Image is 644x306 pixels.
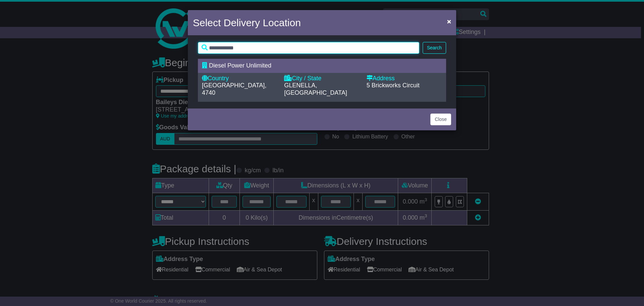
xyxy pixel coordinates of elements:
div: City / State [284,75,360,82]
div: Country [202,75,277,82]
button: Close [444,14,454,28]
span: × [447,17,451,25]
button: Search [423,42,446,54]
span: GLENELLA, [GEOGRAPHIC_DATA] [284,82,347,96]
span: 5 Brickworks Circuit [367,82,420,89]
button: Close [430,114,451,125]
h4: Select Delivery Location [193,15,301,30]
div: Address [367,75,442,82]
span: Diesel Power Unlimited [209,62,271,69]
span: [GEOGRAPHIC_DATA], 4740 [202,82,266,96]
